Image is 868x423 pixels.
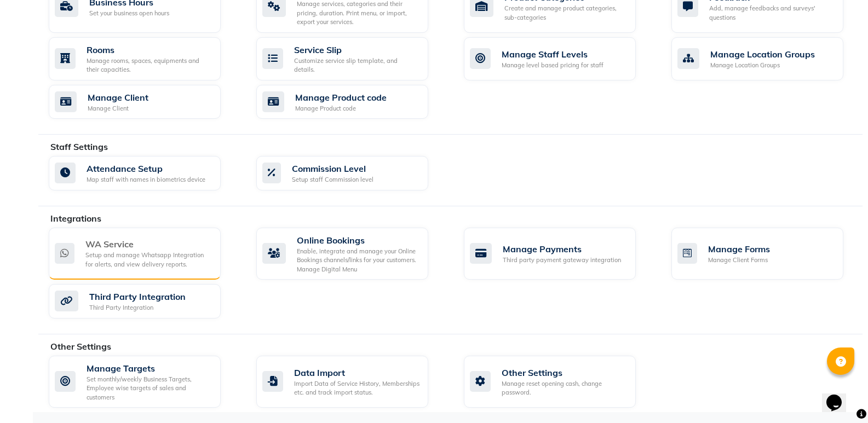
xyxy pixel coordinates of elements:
[88,91,148,104] div: Manage Client
[297,234,419,247] div: Online Bookings
[502,48,603,61] div: Manage Staff Levels
[49,284,240,318] a: Third Party IntegrationThird Party Integration
[89,290,186,303] div: Third Party Integration
[87,162,205,175] div: Attendance Setup
[710,48,815,61] div: Manage Location Groups
[87,43,212,56] div: Rooms
[87,375,212,402] div: Set monthly/weekly Business Targets, Employee wise targets of sales and customers
[89,303,186,312] div: Third Party Integration
[87,175,205,184] div: Map staff with names in biometrics device
[292,175,373,184] div: Setup staff Commission level
[294,379,419,397] div: Import Data of Service History, Memberships etc. and track import status.
[710,61,815,70] div: Manage Location Groups
[822,379,857,412] iframe: chat widget
[292,162,373,175] div: Commission Level
[671,228,863,280] a: Manage FormsManage Client Forms
[295,104,387,113] div: Manage Product code
[503,242,621,256] div: Manage Payments
[502,379,627,397] div: Manage reset opening cash, change password.
[708,256,770,265] div: Manage Client Forms
[49,356,240,408] a: Manage TargetsSet monthly/weekly Business Targets, Employee wise targets of sales and customers
[88,104,148,113] div: Manage Client
[256,85,447,119] a: Manage Product codeManage Product code
[294,366,419,379] div: Data Import
[504,4,627,22] div: Create and manage product categories, sub-categories
[85,251,212,269] div: Setup and manage Whatsapp Integration for alerts, and view delivery reports.
[87,56,212,74] div: Manage rooms, spaces, equipments and their capacities.
[49,37,240,80] a: RoomsManage rooms, spaces, equipments and their capacities.
[87,362,212,375] div: Manage Targets
[89,9,169,18] div: Set your business open hours
[256,228,447,280] a: Online BookingsEnable, integrate and manage your Online Bookings channels/links for your customer...
[256,37,447,80] a: Service SlipCustomize service slip template, and details.
[297,247,419,274] div: Enable, integrate and manage your Online Bookings channels/links for your customers. Manage Digit...
[464,228,655,280] a: Manage PaymentsThird party payment gateway integration
[503,256,621,265] div: Third party payment gateway integration
[49,156,240,190] a: Attendance SetupMap staff with names in biometrics device
[464,37,655,80] a: Manage Staff LevelsManage level based pricing for staff
[256,156,447,190] a: Commission LevelSetup staff Commission level
[502,366,627,379] div: Other Settings
[671,37,863,80] a: Manage Location GroupsManage Location Groups
[49,85,240,119] a: Manage ClientManage Client
[709,4,835,22] div: Add, manage feedbacks and surveys' questions
[294,56,419,74] div: Customize service slip template, and details.
[294,43,419,56] div: Service Slip
[464,356,655,408] a: Other SettingsManage reset opening cash, change password.
[256,356,447,408] a: Data ImportImport Data of Service History, Memberships etc. and track import status.
[502,61,603,70] div: Manage level based pricing for staff
[708,242,770,256] div: Manage Forms
[295,91,387,104] div: Manage Product code
[85,237,212,251] div: WA Service
[49,228,240,280] a: WA ServiceSetup and manage Whatsapp Integration for alerts, and view delivery reports.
